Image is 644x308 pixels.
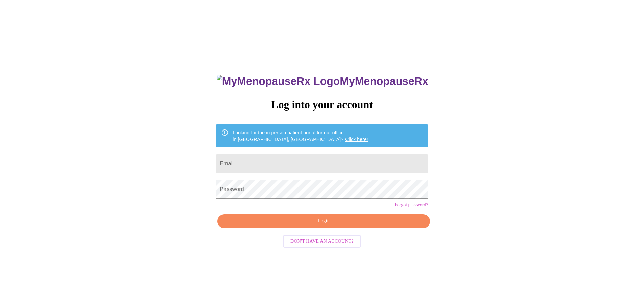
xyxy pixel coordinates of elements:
h3: Log into your account [216,98,428,111]
a: Don't have an account? [281,238,363,244]
a: Click here! [345,137,368,142]
span: Don't have an account? [290,237,354,246]
div: Looking for the in person patient portal for our office in [GEOGRAPHIC_DATA], [GEOGRAPHIC_DATA]? [233,126,368,145]
h3: MyMenopauseRx [217,75,428,88]
button: Don't have an account? [283,235,361,248]
a: Forgot password? [395,202,428,208]
span: Login [225,217,422,226]
img: MyMenopauseRx Logo [217,75,340,88]
button: Login [217,214,430,228]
